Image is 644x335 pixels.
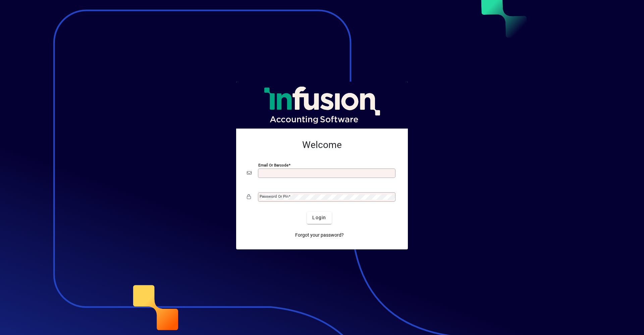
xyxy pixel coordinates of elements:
[312,214,326,221] span: Login
[247,139,397,151] h2: Welcome
[292,229,346,241] a: Forgot your password?
[258,162,288,167] mat-label: Email or Barcode
[307,212,331,224] button: Login
[295,232,344,239] span: Forgot your password?
[260,194,288,199] mat-label: Password or Pin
